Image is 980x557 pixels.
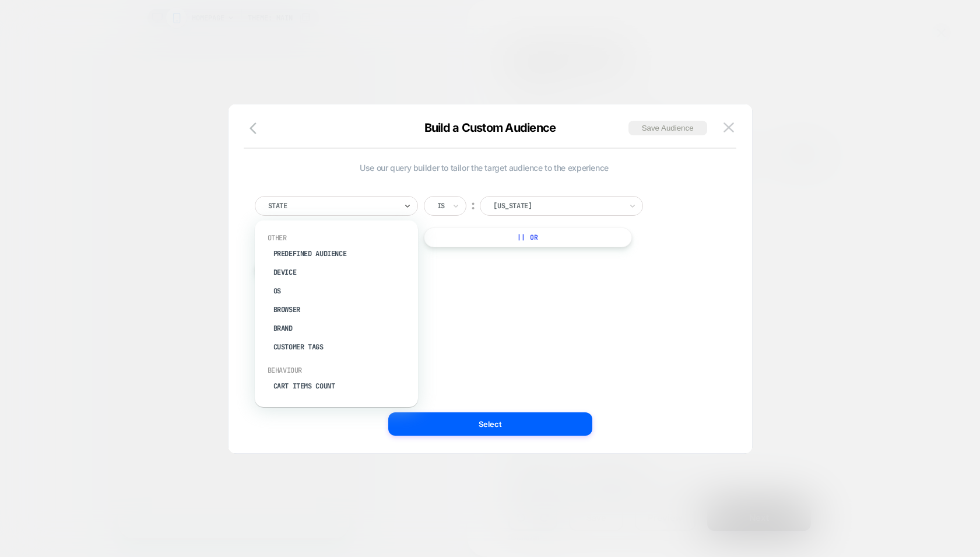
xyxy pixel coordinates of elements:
span: Build a Custom Audience [424,121,556,135]
img: close [723,122,734,132]
button: Save Audience [628,121,707,135]
button: || Or [424,227,632,247]
span: Use our query builder to tailor the target audience to the experience [255,163,714,173]
button: Select [388,412,592,436]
